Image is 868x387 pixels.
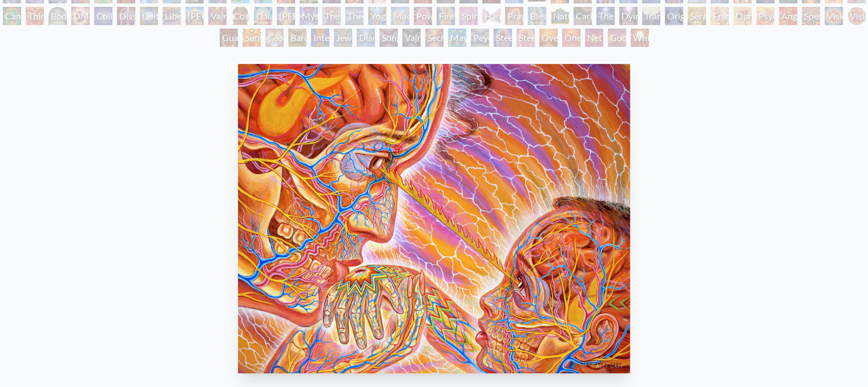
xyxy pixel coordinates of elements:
[779,7,797,25] div: Angel Skin
[528,7,546,25] div: Blessing Hand
[505,7,523,25] div: Praying Hands
[733,7,752,25] div: Ophanic Eyelash
[345,7,364,25] div: Theologue
[596,7,615,25] div: The Soul Finds It's Way
[322,7,341,25] div: The Seer
[238,64,629,373] img: Boo-Boo-2002-Alex-Grey-watermarked.jpg
[539,29,558,47] div: Oversoul
[357,29,375,47] div: Diamond Being
[562,29,580,47] div: One
[334,29,352,47] div: Jewel Being
[756,7,774,25] div: Psychomicrograph of a Fractal Paisley Cherub Feather Tip
[402,29,421,47] div: Vajra Being
[437,7,455,25] div: Firewalking
[71,7,90,25] div: DMT - The Spirit Molecule
[551,7,569,25] div: Nature of Mind
[516,29,535,47] div: Steeplehead 2
[254,7,272,25] div: Dalai Lama
[425,29,443,47] div: Secret Writing Being
[414,7,432,25] div: Power to the Peaceful
[265,29,284,47] div: Cosmic Elf
[619,7,637,25] div: Dying
[243,29,261,47] div: Sunyata
[631,29,649,47] div: White Light
[277,7,295,25] div: [PERSON_NAME]
[208,7,227,25] div: Vajra Guru
[49,7,67,25] div: Body/Mind as a Vibratory Field of Energy
[482,7,500,25] div: Hands that See
[94,7,112,25] div: Collective Vision
[300,7,318,25] div: Mystic Eye
[710,7,729,25] div: Fractal Eyes
[665,7,683,25] div: Original Face
[825,7,843,25] div: Vision Crystal
[288,29,306,47] div: Bardo Being
[380,29,398,47] div: Song of Vajra Being
[688,7,706,25] div: Seraphic Transport Docking on the Third Eye
[3,7,21,25] div: Cannabacchus
[391,7,409,25] div: Mudra
[185,7,204,25] div: [PERSON_NAME]
[117,7,135,25] div: Dissectional Art for Tool's Lateralus CD
[847,7,866,25] div: Vision [PERSON_NAME]
[26,7,44,25] div: Third Eye Tears of Joy
[163,7,181,25] div: Liberation Through Seeing
[802,7,820,25] div: Spectral Lotus
[140,7,158,25] div: Deities & Demons Drinking from the Milky Pool
[448,29,466,47] div: Mayan Being
[311,29,329,47] div: Interbeing
[459,7,478,25] div: Spirit Animates the Flesh
[220,29,238,47] div: Guardian of Infinite Vision
[642,7,660,25] div: Transfiguration
[574,7,592,25] div: Caring
[231,7,249,25] div: Cosmic [DEMOGRAPHIC_DATA]
[494,29,512,47] div: Steeplehead 1
[585,29,603,47] div: Net of Being
[471,29,489,47] div: Peyote Being
[608,29,626,47] div: Godself
[368,7,386,25] div: Yogi & the Möbius Sphere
